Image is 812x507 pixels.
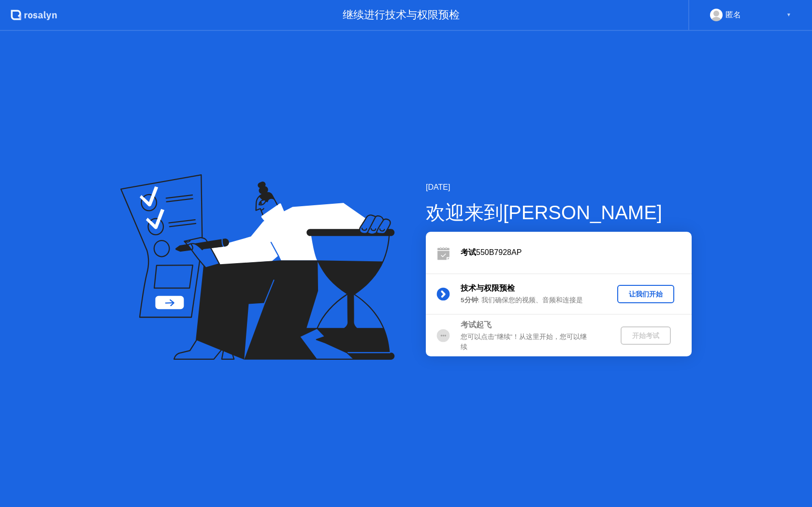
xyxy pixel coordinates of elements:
[624,331,667,340] div: 开始考试
[621,290,670,299] div: 让我们开始
[617,285,674,303] button: 让我们开始
[461,247,692,258] div: 550B7928AP
[621,326,671,345] button: 开始考试
[426,198,692,227] div: 欢迎来到[PERSON_NAME]
[461,332,600,352] div: 您可以点击”继续”！从这里开始，您可以继续
[461,296,600,305] div: : 我们确保您的视频、音频和连接是
[786,9,791,21] div: ▼
[461,248,476,256] b: 考试
[461,284,515,292] b: 技术与权限预检
[426,182,692,193] div: [DATE]
[725,9,741,21] div: 匿名
[461,321,492,329] b: 考试起飞
[461,296,478,304] b: 5分钟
